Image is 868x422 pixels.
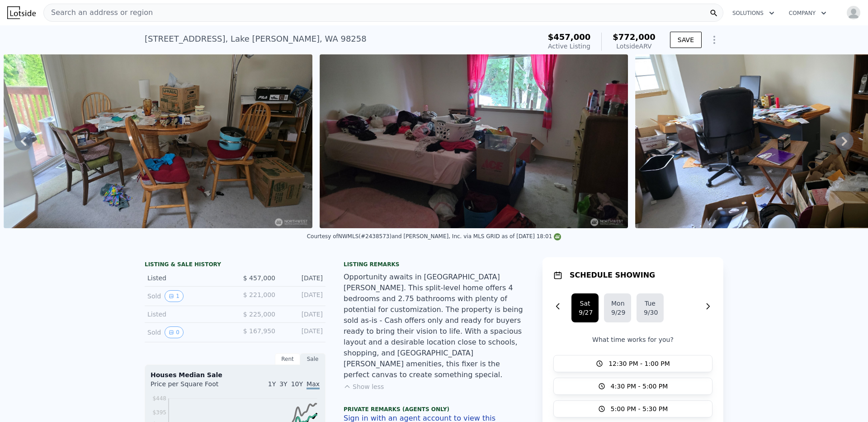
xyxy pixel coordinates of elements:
span: $ 221,000 [243,291,275,298]
div: 9/29 [611,308,624,317]
button: Company [782,5,834,21]
button: 12:30 PM - 1:00 PM [553,355,712,372]
div: Sold [147,290,228,302]
button: View historical data [165,326,184,338]
div: Private Remarks (Agents Only) [344,406,524,415]
span: 4:30 PM - 5:00 PM [611,382,668,391]
span: Max [307,380,320,389]
span: $ 225,000 [243,311,275,318]
div: Tue [644,299,656,308]
div: Rent [275,353,300,365]
span: $ 457,000 [243,274,275,282]
p: What time works for you? [553,335,712,344]
span: Active Listing [548,43,590,50]
img: Sale: 169799217 Parcel: 103485587 [4,54,312,228]
div: [STREET_ADDRESS] , Lake [PERSON_NAME] , WA 98258 [145,33,367,45]
div: [DATE] [283,273,323,283]
span: 5:00 PM - 5:30 PM [611,404,668,413]
button: View historical data [165,290,184,302]
button: Sat9/27 [571,293,599,322]
tspan: $395 [152,409,166,416]
div: Listed [147,273,228,283]
button: 4:30 PM - 5:00 PM [553,378,712,395]
div: [DATE] [283,310,323,319]
div: Sale [300,353,325,365]
span: $ 167,950 [243,327,275,335]
div: [DATE] [283,326,323,338]
img: Sale: 169799217 Parcel: 103485587 [320,54,628,228]
span: Search an address or region [44,7,153,18]
span: $457,000 [548,32,591,42]
button: Show Options [705,31,723,49]
button: SAVE [670,32,702,48]
div: Sold [147,326,228,338]
button: Mon9/29 [604,293,631,322]
button: Solutions [725,5,782,21]
div: Mon [611,299,624,308]
img: Lotside [7,6,36,19]
span: 10Y [291,380,303,388]
div: Sat [579,299,591,308]
div: [DATE] [283,290,323,302]
div: Listing remarks [344,261,524,268]
div: Houses Median Sale [151,370,320,379]
div: Courtesy of NWMLS (#2438573) and [PERSON_NAME], Inc. via MLS GRID as of [DATE] 18:01 [307,233,561,240]
button: 5:00 PM - 5:30 PM [553,400,712,417]
span: 1Y [268,380,276,388]
tspan: $448 [152,395,166,402]
img: NWMLS Logo [554,233,561,240]
span: 12:30 PM - 1:00 PM [609,359,670,368]
div: Price per Square Foot [151,379,235,394]
button: Show less [344,382,384,391]
div: LISTING & SALE HISTORY [145,261,325,270]
div: 9/30 [644,308,656,317]
div: Lotside ARV [613,42,656,51]
span: 3Y [279,380,287,388]
div: Listed [147,310,228,319]
div: 9/27 [579,308,591,317]
h1: SCHEDULE SHOWING [570,270,655,281]
span: $772,000 [613,32,656,42]
img: avatar [846,5,861,20]
div: Opportunity awaits in [GEOGRAPHIC_DATA][PERSON_NAME]. This split-level home offers 4 bedrooms and... [344,272,524,380]
button: Tue9/30 [637,293,664,322]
